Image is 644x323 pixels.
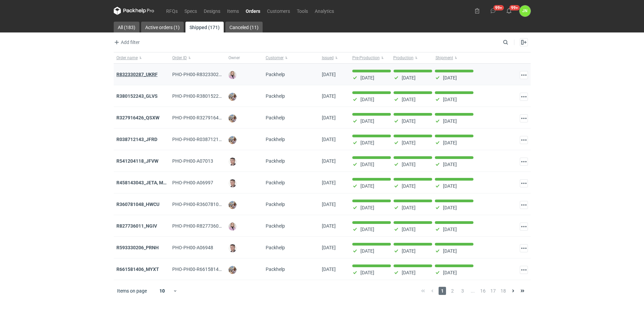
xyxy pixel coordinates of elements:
[443,75,457,80] p: [DATE]
[172,267,239,272] span: PHO-PH00-R661581406_MYXT
[360,162,374,167] p: [DATE]
[322,180,336,185] span: 10/07/2025
[360,227,374,232] p: [DATE]
[520,266,528,274] button: Actions
[402,140,416,145] p: [DATE]
[322,115,336,120] span: 06/08/2025
[172,202,240,207] span: PHO-PH00-R360781048_HWCU
[322,72,336,77] span: 15/09/2025
[228,71,237,79] img: Klaudia Wiśniewska
[319,52,350,63] button: Issued
[264,7,293,15] a: Customers
[266,115,285,120] span: Packhelp
[185,22,224,32] a: Shipped (171)
[228,158,237,166] img: Maciej Sikora
[116,72,158,77] a: R832330287_UKRF
[443,270,457,275] p: [DATE]
[360,248,374,254] p: [DATE]
[360,75,374,80] p: [DATE]
[228,93,237,101] img: Michał Palasek
[116,223,157,229] strong: R827736011_NGIV
[172,245,213,250] span: PHO-PH00-A06948
[520,244,528,252] button: Actions
[360,118,374,124] p: [DATE]
[163,7,181,15] a: RFQs
[360,270,374,275] p: [DATE]
[116,55,138,61] span: Order name
[449,287,456,295] span: 2
[402,162,416,167] p: [DATE]
[502,38,523,46] input: Search
[489,287,497,295] span: 17
[181,7,200,15] a: Specs
[116,245,159,250] a: R593330206_PRNH
[172,158,213,164] span: PHO-PH00-A07013
[224,7,242,15] a: Items
[116,137,157,142] strong: R038712143_JFRD
[434,52,476,63] button: Shipment
[116,267,159,272] a: R661581406_MYXT
[266,72,285,77] span: Packhelp
[443,162,457,167] p: [DATE]
[393,55,414,61] span: Production
[242,7,264,15] a: Orders
[520,201,528,209] button: Actions
[228,223,237,231] img: Klaudia Wiśniewska
[520,71,528,79] button: Actions
[402,270,416,275] p: [DATE]
[352,55,380,61] span: Pre-Production
[519,5,531,17] button: JN
[116,115,159,120] strong: R327916426_QSXW
[117,287,147,294] span: Items on page
[141,22,184,32] a: Active orders (1)
[360,183,374,189] p: [DATE]
[293,7,311,15] a: Tools
[172,180,213,185] span: PHO-PH00-A06997
[112,38,140,46] button: Add filter
[322,245,336,250] span: 24/06/2025
[172,72,238,77] span: PHO-PH00-R832330287_UKRF
[228,201,237,209] img: Michał Palasek
[113,38,140,46] span: Add filter
[322,93,336,99] span: 03/09/2025
[479,287,487,295] span: 16
[504,5,514,16] button: 99+
[402,183,416,189] p: [DATE]
[322,137,336,142] span: 18/07/2025
[116,158,158,164] a: R541204118_JFVW
[172,55,187,61] span: Order ID
[266,180,285,185] span: Packhelp
[392,52,434,63] button: Production
[520,179,528,187] button: Actions
[114,22,139,32] a: All (183)
[172,223,237,229] span: PHO-PH00-R827736011_NGIV
[520,136,528,144] button: Actions
[263,52,319,63] button: Customer
[402,248,416,254] p: [DATE]
[172,93,238,99] span: PHO-PH00-R380152243_GLVS
[266,223,285,229] span: Packhelp
[311,7,337,15] a: Analytics
[519,5,531,17] div: Julia Nuszkiewicz
[402,118,416,124] p: [DATE]
[443,183,457,189] p: [DATE]
[266,267,285,272] span: Packhelp
[322,55,334,61] span: Issued
[439,287,446,295] span: 1
[520,114,528,122] button: Actions
[520,223,528,231] button: Actions
[116,202,159,207] a: R360781048_HWCU
[266,93,285,99] span: Packhelp
[116,93,158,99] a: R380152243_GLVS
[225,22,263,32] a: Canceled (11)
[170,52,226,63] button: Order ID
[360,97,374,102] p: [DATE]
[499,287,507,295] span: 18
[443,227,457,232] p: [DATE]
[172,137,238,142] span: PHO-PH00-R038712143_JFRD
